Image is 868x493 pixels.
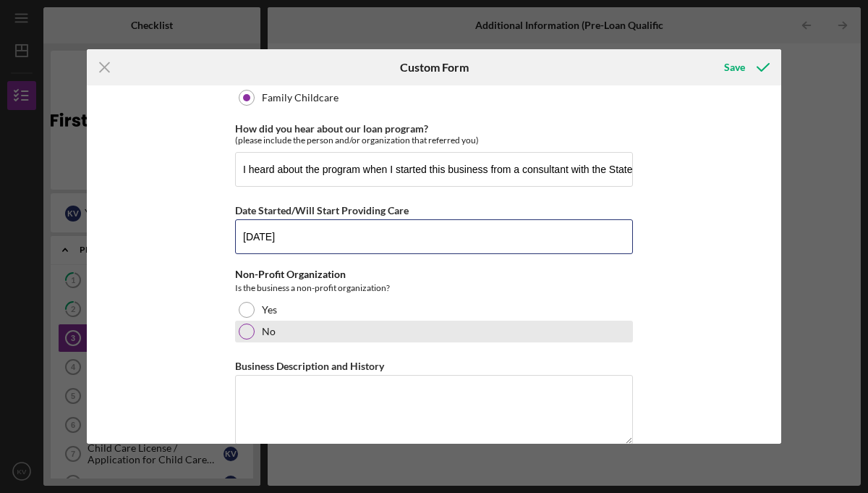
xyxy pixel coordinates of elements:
[262,92,339,104] label: Family Childcare
[235,360,384,372] label: Business Description and History
[235,135,633,146] div: (please include the person and/or organization that referred you)
[724,53,745,82] div: Save
[710,53,781,82] button: Save
[400,61,469,74] h6: Custom Form
[235,269,633,280] div: Non-Profit Organization
[235,281,633,295] div: Is the business a non-profit organization?
[262,326,276,337] label: No
[235,122,428,135] label: How did you hear about our loan program?
[262,304,277,316] label: Yes
[235,219,633,254] input: mm/dd/yyyy
[235,204,409,216] label: Date Started/Will Start Providing Care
